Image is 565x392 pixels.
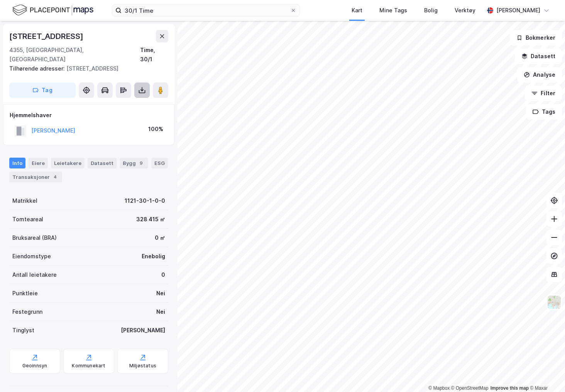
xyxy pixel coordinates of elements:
iframe: Chat Widget [526,355,565,392]
div: Kontrollprogram for chat [526,355,565,392]
img: logo.f888ab2527a4732fd821a326f86c7f29.svg [12,3,93,17]
div: 4 [51,173,59,181]
div: Bruksareal (BRA) [12,233,57,242]
div: Kart [352,6,362,15]
button: Bokmerker [510,30,562,45]
div: [STREET_ADDRESS] [9,30,85,42]
div: Kommunekart [72,363,105,369]
div: [PERSON_NAME] [496,6,540,15]
div: Eiendomstype [12,252,51,261]
div: Miljøstatus [129,363,156,369]
div: Enebolig [142,252,165,261]
div: Hjemmelshaver [10,111,168,120]
div: Tomteareal [12,215,43,224]
button: Datasett [515,49,562,64]
a: OpenStreetMap [451,385,489,391]
button: Analyse [517,67,562,82]
div: [STREET_ADDRESS] [9,64,162,73]
div: ESG [151,158,168,168]
div: Tinglyst [12,326,34,335]
div: Eiere [29,158,48,168]
div: [PERSON_NAME] [121,326,165,335]
div: 1121-30-1-0-0 [125,196,165,205]
div: Transaksjoner [9,172,62,182]
div: Bolig [424,6,438,15]
div: 328 415 ㎡ [136,215,165,224]
button: Tags [526,104,562,119]
div: Nei [156,289,165,298]
div: Time, 30/1 [140,45,168,64]
div: 9 [137,159,145,167]
div: 0 [161,270,165,279]
div: Bygg [120,158,148,168]
div: 4355, [GEOGRAPHIC_DATA], [GEOGRAPHIC_DATA] [9,45,140,64]
button: Tag [9,82,76,98]
div: Matrikkel [12,196,37,205]
div: 0 ㎡ [155,233,165,242]
div: Festegrunn [12,307,42,316]
div: Mine Tags [379,6,407,15]
a: Improve this map [491,385,529,391]
div: Geoinnsyn [22,363,47,369]
img: Z [547,295,562,310]
div: Nei [156,307,165,316]
div: 100% [148,124,163,134]
div: Leietakere [51,158,85,168]
div: Datasett [88,158,117,168]
span: Tilhørende adresser: [9,65,66,72]
div: Antall leietakere [12,270,57,279]
div: Punktleie [12,289,38,298]
button: Filter [525,86,562,101]
div: Verktøy [455,6,475,15]
input: Søk på adresse, matrikkel, gårdeiere, leietakere eller personer [122,5,290,16]
div: Info [9,158,25,168]
a: Mapbox [428,385,450,391]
